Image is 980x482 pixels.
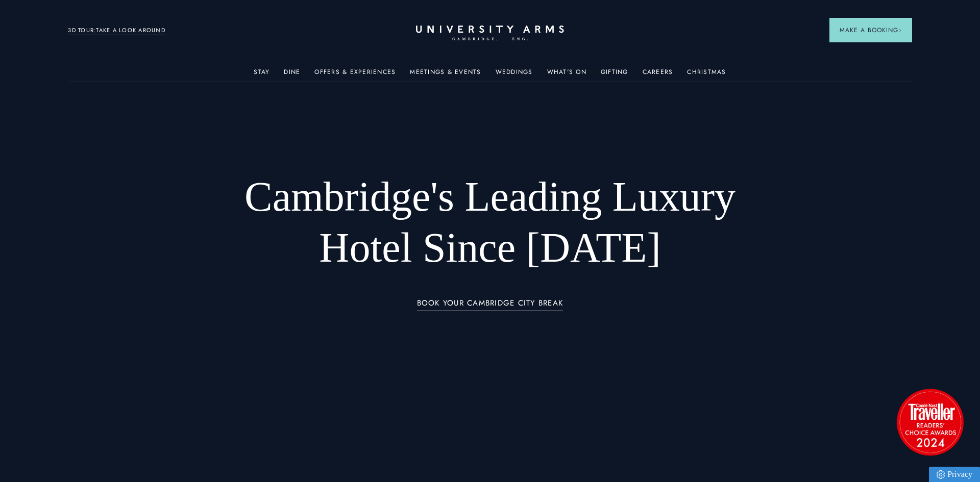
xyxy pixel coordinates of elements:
[410,68,481,82] a: Meetings & Events
[416,26,564,41] a: Home
[254,68,269,82] a: Stay
[284,68,300,82] a: Dine
[218,171,763,273] h1: Cambridge's Leading Luxury Hotel Since [DATE]
[496,68,533,82] a: Weddings
[829,18,912,42] button: Make a BookingArrow icon
[417,299,563,311] a: BOOK YOUR CAMBRIDGE CITY BREAK
[643,68,673,82] a: Careers
[840,26,902,35] span: Make a Booking
[898,29,902,32] img: Arrow icon
[937,470,945,479] img: Privacy
[601,68,628,82] a: Gifting
[547,68,586,82] a: What's On
[314,68,396,82] a: Offers & Experiences
[687,68,726,82] a: Christmas
[929,467,980,482] a: Privacy
[68,26,165,35] a: 3D TOUR:TAKE A LOOK AROUND
[892,384,968,460] img: image-2524eff8f0c5d55edbf694693304c4387916dea5-1501x1501-png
